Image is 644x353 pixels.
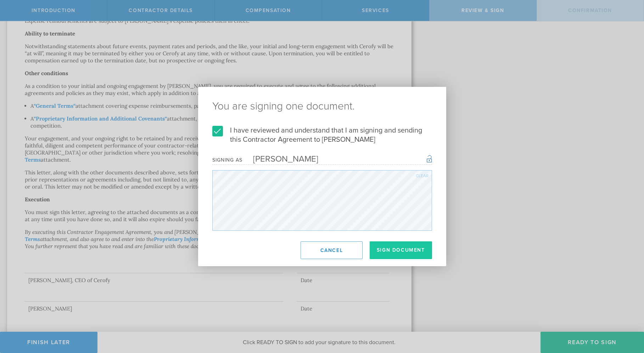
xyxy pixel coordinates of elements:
[242,154,318,164] div: [PERSON_NAME]
[212,101,432,112] ng-pluralize: You are signing one document.
[212,157,242,163] div: Signing as
[301,241,363,259] button: Cancel
[370,241,432,259] button: Sign Document
[212,126,432,144] label: I have reviewed and understand that I am signing and sending this Contractor Agreement to [PERSON...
